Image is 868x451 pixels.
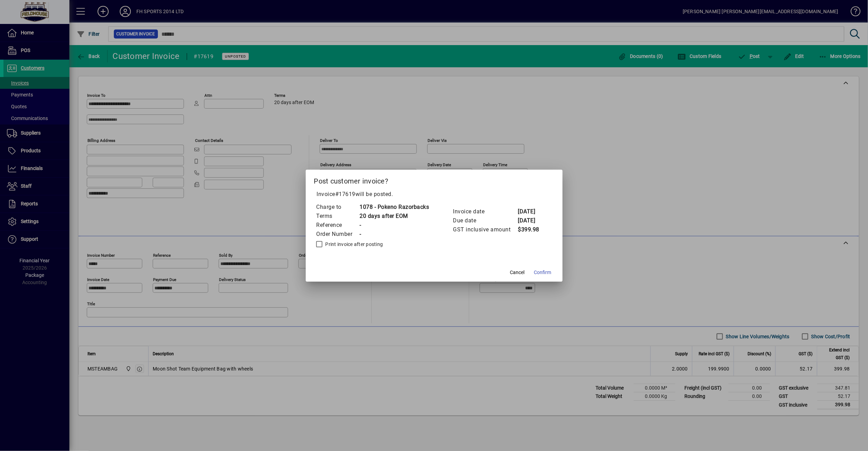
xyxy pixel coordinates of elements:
td: Reference [316,221,360,230]
td: Terms [316,212,360,221]
td: Order Number [316,230,360,239]
td: $399.98 [518,225,546,234]
label: Print invoice after posting [324,241,383,248]
td: Invoice date [453,207,518,216]
td: [DATE] [518,207,546,216]
td: [DATE] [518,216,546,225]
td: 20 days after EOM [360,212,429,221]
td: - [360,230,429,239]
span: #17619 [335,191,355,197]
h2: Post customer invoice? [306,170,563,190]
td: Charge to [316,203,360,212]
td: GST inclusive amount [453,225,518,234]
td: - [360,221,429,230]
td: 1078 - Pokeno Razorbacks [360,203,429,212]
span: Confirm [534,269,551,276]
span: Cancel [510,269,525,276]
td: Due date [453,216,518,225]
button: Cancel [506,266,529,279]
button: Confirm [531,266,554,279]
p: Invoice will be posted . [314,190,554,198]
